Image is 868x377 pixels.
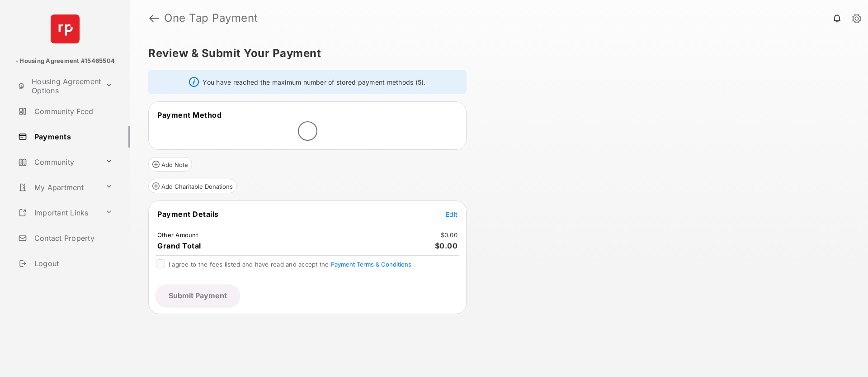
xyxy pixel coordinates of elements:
[435,241,458,250] span: $0.00
[331,261,411,268] button: I agree to the fees listed and have read and accept the
[14,151,102,173] a: Community
[15,57,115,66] p: - Housing Agreement #15465504
[148,48,843,59] h5: Review & Submit Your Payment
[157,110,222,119] span: Payment Method
[164,13,258,24] strong: One Tap Payment
[14,177,102,198] a: My Apartment
[440,231,458,239] td: $0.00
[148,70,467,94] div: You have reached the maximum number of stored payment methods (5).
[14,75,102,97] a: Housing Agreement Options
[157,231,198,239] td: Other Amount
[148,179,237,193] button: Add Charitable Donations
[14,100,130,122] a: Community Feed
[14,126,130,148] a: Payments
[446,210,458,219] button: Edit
[156,285,240,306] button: Submit Payment
[14,253,130,274] a: Logout
[14,202,102,224] a: Important Links
[169,261,411,268] span: I agree to the fees listed and have read and accept the
[14,227,130,249] a: Contact Property
[157,241,201,250] span: Grand Total
[148,157,192,172] button: Add Note
[446,210,458,218] span: Edit
[51,14,80,43] img: svg+xml;base64,PHN2ZyB4bWxucz0iaHR0cDovL3d3dy53My5vcmcvMjAwMC9zdmciIHdpZHRoPSI2NCIgaGVpZ2h0PSI2NC...
[157,210,219,219] span: Payment Details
